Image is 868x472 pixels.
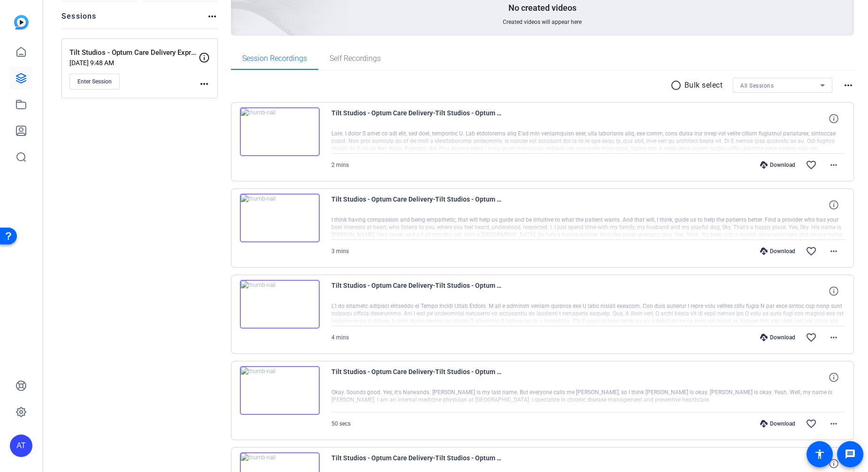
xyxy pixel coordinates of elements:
[684,80,723,91] p: Bulk select
[755,420,800,427] div: Download
[806,246,817,257] mat-icon: favorite_border
[806,332,817,343] mat-icon: favorite_border
[806,159,817,171] mat-icon: favorite_border
[755,247,800,255] div: Download
[828,332,839,343] mat-icon: more_horiz
[670,80,684,91] mat-icon: radio_button_unchecked
[845,449,856,460] mat-icon: message
[207,11,218,22] mat-icon: more_horiz
[331,366,505,389] span: Tilt Studios - Optum Care Delivery-Tilt Studios - Optum Care Delivery Express - Recording Session...
[828,159,839,171] mat-icon: more_horiz
[240,194,320,242] img: thumb-nail
[240,366,320,415] img: thumb-nail
[828,246,839,257] mat-icon: more_horiz
[77,78,112,85] span: Enter Session
[331,280,505,302] span: Tilt Studios - Optum Care Delivery-Tilt Studios - Optum Care Delivery Express - Recording Session...
[755,161,800,169] div: Download
[331,248,349,255] span: 3 mins
[199,78,210,90] mat-icon: more_horiz
[503,18,582,26] span: Created videos will appear here
[331,334,349,341] span: 4 mins
[240,280,320,329] img: thumb-nail
[69,74,120,90] button: Enter Session
[330,55,381,62] span: Self Recordings
[331,162,349,168] span: 2 mins
[740,82,774,89] span: All Sessions
[755,334,800,341] div: Download
[814,449,825,460] mat-icon: accessibility
[242,55,307,62] span: Session Recordings
[240,107,320,156] img: thumb-nail
[331,194,505,216] span: Tilt Studios - Optum Care Delivery-Tilt Studios - Optum Care Delivery Express - Recording Session...
[69,47,199,58] p: Tilt Studios - Optum Care Delivery Express - Recording Session
[828,418,839,429] mat-icon: more_horiz
[331,420,351,427] span: 50 secs
[843,80,854,91] mat-icon: more_horiz
[508,2,576,14] p: No created videos
[10,435,32,457] div: AT
[331,107,505,130] span: Tilt Studios - Optum Care Delivery-Tilt Studios - Optum Care Delivery Express - Recording Session...
[69,59,199,67] p: [DATE] 9:48 AM
[14,15,29,30] img: blue-gradient.svg
[806,418,817,429] mat-icon: favorite_border
[61,11,97,29] h2: Sessions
